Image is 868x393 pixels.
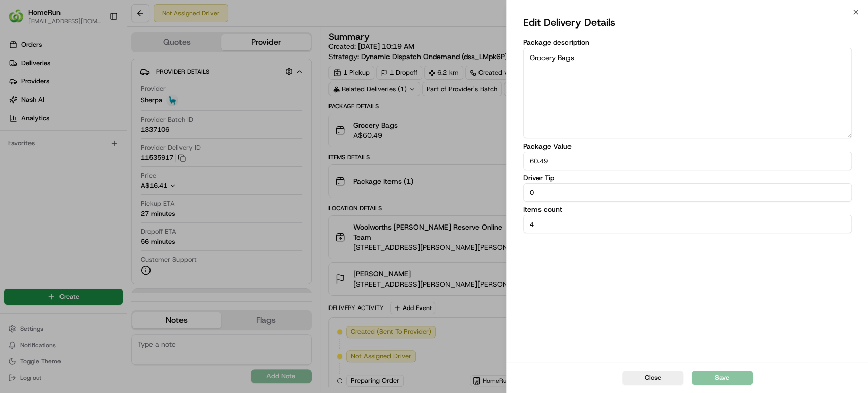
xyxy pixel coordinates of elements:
[523,183,852,202] input: Enter package value
[523,206,852,213] label: Items count
[523,215,852,233] input: Enter items count
[622,371,683,385] button: Close
[523,174,852,181] label: Driver Tip
[523,48,852,138] textarea: Grocery Bags
[523,39,852,46] label: Package description
[523,152,852,170] input: Enter package value
[523,14,615,31] h2: Edit Delivery Details
[523,143,852,150] label: Package Value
